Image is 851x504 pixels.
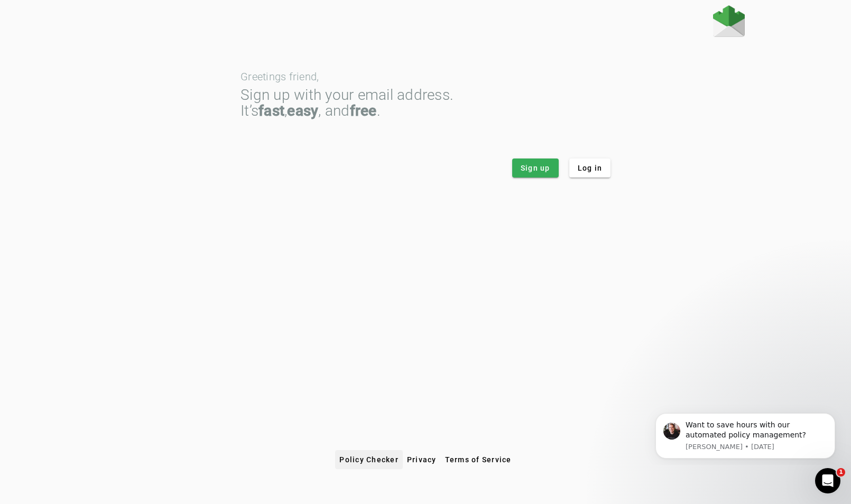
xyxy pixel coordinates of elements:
[521,163,550,173] span: Sign up
[640,404,851,465] iframe: Intercom notifications message
[578,163,603,173] span: Log in
[335,450,403,469] button: Policy Checker
[240,71,610,82] div: Greetings friend,
[240,87,610,119] div: Sign up with your email address. It’s , , and .
[339,455,399,464] span: Policy Checker
[512,158,559,178] button: Sign up
[837,468,845,477] span: 1
[569,158,611,178] button: Log in
[350,102,377,119] strong: free
[407,455,437,464] span: Privacy
[815,468,840,493] iframe: Intercom live chat
[287,102,318,119] strong: easy
[441,450,516,469] button: Terms of Service
[258,102,284,119] strong: fast
[713,5,745,37] img: Fraudmarc Logo
[403,450,441,469] button: Privacy
[445,455,512,464] span: Terms of Service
